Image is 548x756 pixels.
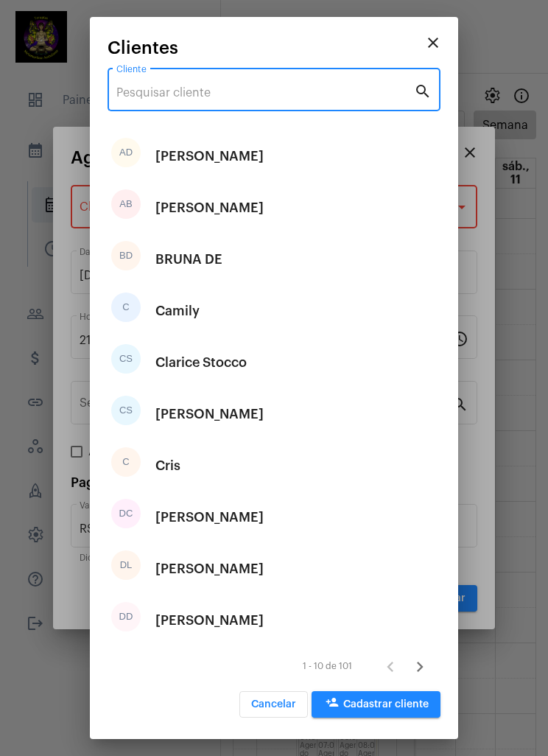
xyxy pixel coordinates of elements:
[111,138,141,167] div: AD
[405,652,435,682] button: Próxima página
[155,598,264,643] div: [PERSON_NAME]
[239,691,308,718] button: Cancelar
[155,289,200,333] div: Camily
[111,344,141,374] div: CS
[111,499,141,528] div: DC
[376,652,405,682] button: Página anterior
[312,691,440,718] button: Cadastrar cliente
[111,602,141,631] div: DD
[303,662,352,671] div: 1 - 10 de 101
[111,293,141,322] div: C
[155,444,180,488] div: Cris
[111,241,141,270] div: BD
[155,392,264,436] div: [PERSON_NAME]
[155,547,264,591] div: [PERSON_NAME]
[108,38,178,57] span: Clientes
[155,495,264,539] div: [PERSON_NAME]
[111,550,141,580] div: DL
[116,86,414,99] input: Pesquisar cliente
[111,447,141,477] div: C
[323,699,429,710] span: Cadastrar cliente
[155,340,247,385] div: Clarice Stocco
[155,237,222,281] div: BRUNA DE
[323,696,341,713] mat-icon: person_add
[155,134,264,178] div: [PERSON_NAME]
[414,82,432,99] mat-icon: search
[111,189,141,219] div: AB
[424,34,442,52] mat-icon: close
[251,699,296,710] span: Cancelar
[155,186,264,230] div: [PERSON_NAME]
[111,396,141,425] div: CS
